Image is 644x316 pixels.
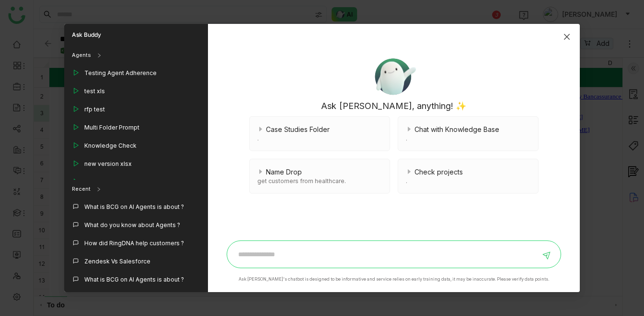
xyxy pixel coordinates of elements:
[84,87,105,96] div: test xls
[72,221,80,229] img: callout.svg
[266,167,302,177] span: Name Drop
[72,87,80,95] img: play_outline.svg
[64,46,208,65] div: Agents
[72,105,80,113] img: play_outline.svg
[84,142,137,150] div: Knowledge Check
[72,142,80,149] img: play_outline.svg
[64,180,208,199] div: Recent
[72,257,80,265] img: callout.svg
[84,275,184,284] div: What is BCG on AI Agents is about ?
[414,167,463,177] span: Check projects
[84,257,150,266] div: Zendesk Vs Salesforce
[84,105,105,114] div: rfp test
[72,239,80,247] img: callout.svg
[84,123,139,132] div: Multi Folder Prompt
[84,239,184,248] div: How did RingDNA help customers ?
[72,123,80,131] img: play_outline.svg
[266,124,330,134] span: Case Studies Folder
[406,134,530,143] div: .
[72,178,80,185] img: play_outline.svg
[406,177,530,185] div: .
[72,160,80,167] img: play_outline.svg
[321,99,466,112] p: Ask [PERSON_NAME], anything! ✨
[84,69,157,77] div: Testing Agent Adherence
[72,69,80,76] img: play_outline.svg
[84,160,132,168] div: new version xlsx
[72,203,80,210] img: callout.svg
[72,185,91,193] div: Recent
[257,134,382,143] div: .
[72,275,80,283] img: callout.svg
[72,51,91,59] div: Agents
[64,24,208,46] div: Ask Buddy
[414,124,499,134] span: Chat with Knowledge Base
[554,24,580,50] button: Close
[84,203,184,211] div: What is BCG on AI Agents is about ?
[239,276,549,283] div: Ask [PERSON_NAME]'s chatbot is designed to be informative and service relies on early training da...
[84,221,180,229] div: What do you know about Agents ?
[84,178,130,186] div: Customers Only
[257,177,382,185] div: get customers from healthcare.
[369,54,418,99] img: ask-buddy.svg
